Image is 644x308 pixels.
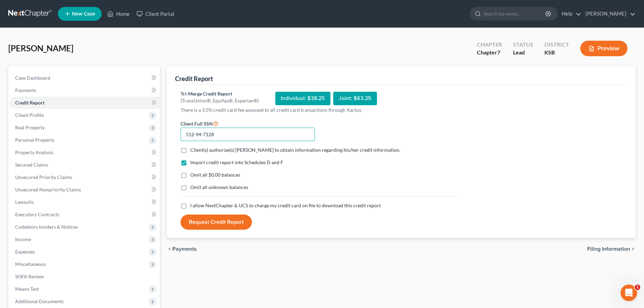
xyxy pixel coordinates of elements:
span: Means Test [15,286,39,292]
span: Client Full SSN [181,121,213,127]
a: Credit Report [10,97,160,109]
div: Joint: $63.25 [333,92,377,105]
a: Secured Claims [10,159,160,171]
span: 1 [635,285,640,290]
div: Credit Report [175,74,213,83]
span: Additional Documents [15,298,64,304]
a: Client Portal [133,8,178,20]
span: Real Property [15,125,45,130]
span: Unsecured Nonpriority Claims [15,187,81,192]
a: Help [558,8,581,20]
span: Omit all unknown balances [190,184,248,190]
div: Individual: $38.25 [275,92,330,105]
span: I allow NextChapter & UCS to charge my credit card on file to download this credit report [190,202,381,208]
div: KSB [544,49,569,57]
div: Status [513,41,533,49]
span: Omit all $0.00 balances [190,172,240,178]
a: SOFA Review [10,270,160,283]
span: Miscellaneous [15,261,46,267]
div: Lead [513,49,533,57]
i: chevron_right [630,246,636,252]
span: Payments [172,246,197,252]
button: Preview [580,41,627,56]
span: Client Profile [15,112,44,118]
div: Chapter [477,49,502,57]
div: District [544,41,569,49]
button: Request Credit Report [181,215,252,230]
span: Executory Contracts [15,211,59,217]
a: Property Analysis [10,146,160,159]
input: XXX-XX-XXXX [181,128,315,141]
button: chevron_left Payments [167,246,197,252]
a: Home [104,8,133,20]
span: Personal Property [15,137,54,143]
a: Lawsuits [10,196,160,208]
a: Executory Contracts [10,208,160,221]
span: Payments [15,87,36,93]
a: Unsecured Nonpriority Claims [10,183,160,196]
span: Filing Information [587,246,630,252]
span: Client(s) authorize(s) [PERSON_NAME] to obtain information regarding his/her credit information. [190,147,400,153]
p: There is a 3.5% credit card fee assessed to all credit card transactions through Xactus. [181,107,456,113]
span: New Case [72,11,95,17]
div: Chapter [477,41,502,49]
span: Codebtors Insiders & Notices [15,224,78,230]
iframe: Intercom live chat [621,285,637,301]
i: chevron_left [167,246,172,252]
a: [PERSON_NAME] [582,8,635,20]
span: [PERSON_NAME] [8,43,73,53]
span: Credit Report [15,100,44,106]
a: Unsecured Priority Claims [10,171,160,183]
span: Import credit report into Schedules D and F [190,159,283,165]
span: Case Dashboard [15,75,50,81]
a: Payments [10,84,160,97]
span: SOFA Review [15,274,44,279]
span: Income [15,236,31,242]
span: Secured Claims [15,162,48,168]
span: Property Analysis [15,149,53,155]
button: Filing Information chevron_right [587,246,636,252]
a: Case Dashboard [10,72,160,84]
span: Expenses [15,249,35,255]
div: (TransUnion®, Equifax®, Experian®) [181,97,259,104]
span: 7 [497,49,500,56]
input: Search by name... [483,7,546,20]
span: Unsecured Priority Claims [15,174,72,180]
div: Tri-Merge Credit Report [181,90,259,97]
span: Lawsuits [15,199,34,205]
